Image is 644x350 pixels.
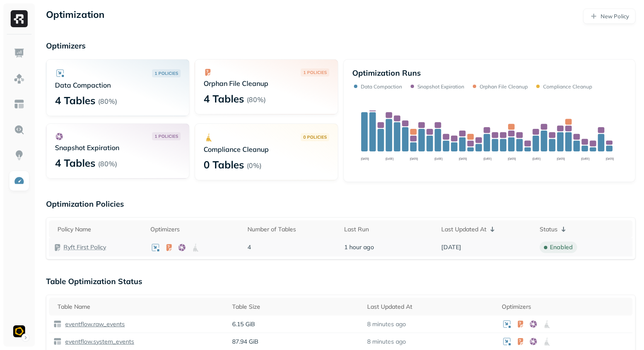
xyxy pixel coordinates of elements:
[247,243,336,251] p: 4
[540,224,628,234] div: Status
[247,161,262,170] p: ( 0% )
[14,124,25,135] img: Query Explorer
[410,157,418,161] tspan: [DATE]
[557,157,565,161] tspan: [DATE]
[155,133,178,139] p: 1 POLICIES
[46,9,104,24] p: Optimization
[352,68,421,78] p: Optimization Runs
[63,243,106,251] a: Ryft First Policy
[204,92,244,105] p: 4 Tables
[98,159,117,168] p: ( 80% )
[441,224,531,234] div: Last Updated At
[361,83,402,90] p: Data Compaction
[46,276,635,286] p: Table Optimization Status
[204,79,329,88] p: Orphan File Cleanup
[57,303,224,311] div: Table Name
[508,157,516,161] tspan: [DATE]
[367,320,406,328] p: 8 minutes ago
[601,12,629,20] p: New Policy
[480,83,528,90] p: Orphan File Cleanup
[232,320,359,328] p: 6.15 GiB
[14,48,25,59] img: Dashboard
[247,95,266,104] p: ( 80% )
[441,243,461,251] span: [DATE]
[344,225,433,233] div: Last Run
[11,10,28,27] img: Ryft
[14,175,25,186] img: Optimization
[385,157,394,161] tspan: [DATE]
[55,81,181,89] p: Data Compaction
[155,70,178,77] p: 1 POLICIES
[232,303,359,311] div: Table Size
[14,73,25,84] img: Assets
[46,199,635,209] p: Optimization Policies
[543,83,592,90] p: Compliance Cleanup
[150,225,239,233] div: Optimizers
[55,143,181,152] p: Snapshot Expiration
[303,69,327,76] p: 1 POLICIES
[434,157,443,161] tspan: [DATE]
[53,320,62,328] img: table
[98,97,117,105] p: ( 80% )
[303,134,327,140] p: 0 POLICIES
[483,157,492,161] tspan: [DATE]
[14,99,25,110] img: Asset Explorer
[417,83,464,90] p: Snapshot Expiration
[583,9,635,24] a: New Policy
[62,338,134,346] a: eventflow.system_events
[367,338,406,346] p: 8 minutes ago
[57,225,142,233] div: Policy Name
[13,325,25,337] img: Ludeo Staging
[55,156,95,170] p: 4 Tables
[46,41,635,51] p: Optimizers
[62,320,125,328] a: eventflow.raw_events
[581,157,589,161] tspan: [DATE]
[55,94,95,107] p: 4 Tables
[204,158,244,171] p: 0 Tables
[63,338,134,346] p: eventflow.system_events
[532,157,540,161] tspan: [DATE]
[459,157,467,161] tspan: [DATE]
[367,303,494,311] div: Last Updated At
[606,157,614,161] tspan: [DATE]
[550,243,573,251] p: enabled
[63,320,125,328] p: eventflow.raw_events
[344,243,374,251] span: 1 hour ago
[361,157,369,161] tspan: [DATE]
[14,150,25,161] img: Insights
[204,145,329,154] p: Compliance Cleanup
[232,338,359,346] p: 87.94 GiB
[247,225,336,233] div: Number of Tables
[502,303,628,311] div: Optimizers
[53,337,62,346] img: table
